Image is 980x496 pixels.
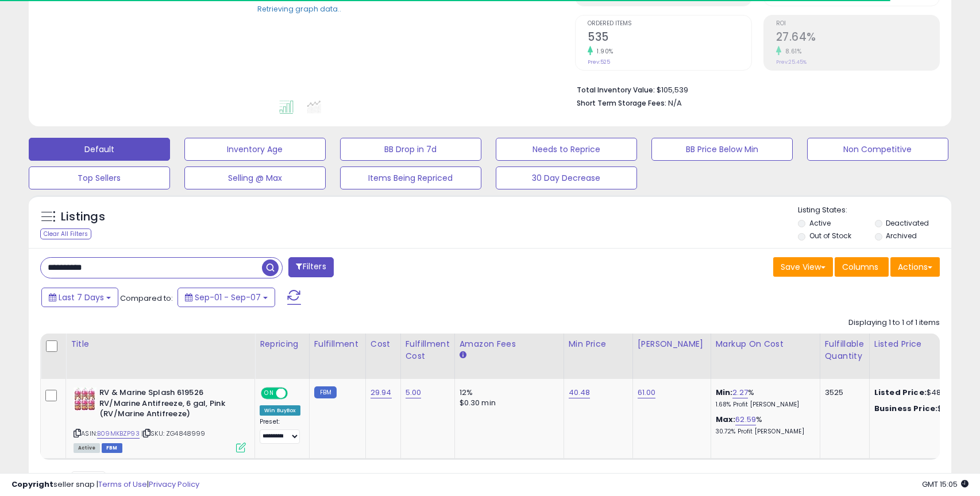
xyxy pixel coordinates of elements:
[11,479,53,490] strong: Copyright
[577,82,931,96] li: $105,539
[496,138,637,161] button: Needs to Reprice
[406,387,422,398] a: 5.00
[460,398,555,408] div: $0.30 min
[98,479,147,490] a: Terms of Use
[74,443,100,453] span: All listings currently available for purchase on Amazon
[141,429,206,438] span: | SKU: ZG4848999
[102,443,122,453] span: FBM
[735,414,756,425] a: 62.59
[809,218,831,228] label: Active
[569,338,628,350] div: Min Price
[593,47,614,56] small: 1.90%
[371,387,392,398] a: 29.94
[40,228,91,239] div: Clear All Filters
[29,166,170,189] button: Top Sellers
[286,389,304,398] span: OFF
[886,231,917,241] label: Archived
[825,338,865,362] div: Fulfillable Quantity
[99,387,239,423] b: RV & Marine Splash 619526 RV/Marine Antifreeze, 6 gal, Pink (RV/Marine Antifreeze)
[874,404,970,414] div: $47.32
[184,166,326,189] button: Selling @ Max
[651,138,793,161] button: BB Price Below Min
[711,334,820,379] th: The percentage added to the cost of goods (COGS) that forms the calculator for Min & Max prices.
[460,338,559,350] div: Amazon Fees
[29,138,170,161] button: Default
[716,338,815,350] div: Markup on Cost
[776,59,807,65] small: Prev: 25.45%
[184,138,326,161] button: Inventory Age
[716,387,733,398] b: Min:
[716,401,811,409] p: 1.68% Profit [PERSON_NAME]
[577,98,666,108] b: Short Term Storage Fees:
[874,403,937,414] b: Business Price:
[178,288,275,307] button: Sep-01 - Sep-07
[340,166,481,189] button: Items Being Repriced
[11,479,199,490] div: seller snap | |
[314,386,337,398] small: FBM
[260,338,304,350] div: Repricing
[776,21,940,27] span: ROI
[59,292,104,303] span: Last 7 Days
[371,338,396,350] div: Cost
[588,21,751,27] span: Ordered Items
[716,414,736,425] b: Max:
[257,3,341,14] div: Retrieving graph data..
[638,387,656,398] a: 61.00
[97,429,140,439] a: B09MKBZP93
[340,138,481,161] button: BB Drop in 7d
[809,231,851,241] label: Out of Stock
[120,293,173,304] span: Compared to:
[149,479,199,490] a: Privacy Policy
[848,317,940,328] div: Displaying 1 to 1 of 1 items
[569,387,591,398] a: 40.48
[835,257,889,277] button: Columns
[922,479,969,490] span: 2025-09-15 15:05 GMT
[874,387,927,398] b: Listed Price:
[588,59,610,65] small: Prev: 525
[260,405,300,416] div: Win BuyBox
[406,338,450,362] div: Fulfillment Cost
[807,138,948,161] button: Non Competitive
[732,387,748,398] a: 2.27
[874,387,970,398] div: $48.29
[460,350,466,361] small: Amazon Fees.
[716,387,811,409] div: %
[61,209,105,225] h5: Listings
[260,418,300,444] div: Preset:
[74,387,246,451] div: ASIN:
[886,218,929,228] label: Deactivated
[668,98,682,108] span: N/A
[496,166,637,189] button: 30 Day Decrease
[874,338,974,350] div: Listed Price
[798,205,951,216] p: Listing States:
[842,261,878,273] span: Columns
[288,257,333,277] button: Filters
[773,257,833,277] button: Save View
[716,428,811,436] p: 30.72% Profit [PERSON_NAME]
[460,387,555,398] div: 12%
[74,387,97,410] img: 51ltOYVcuhL._SL40_.jpg
[638,338,706,350] div: [PERSON_NAME]
[825,387,861,398] div: 3525
[588,30,751,46] h2: 535
[890,257,940,277] button: Actions
[577,85,655,95] b: Total Inventory Value:
[314,338,361,350] div: Fulfillment
[71,338,250,350] div: Title
[716,414,811,436] div: %
[781,47,802,56] small: 8.61%
[195,292,261,303] span: Sep-01 - Sep-07
[41,288,118,307] button: Last 7 Days
[262,389,276,398] span: ON
[776,30,940,46] h2: 27.64%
